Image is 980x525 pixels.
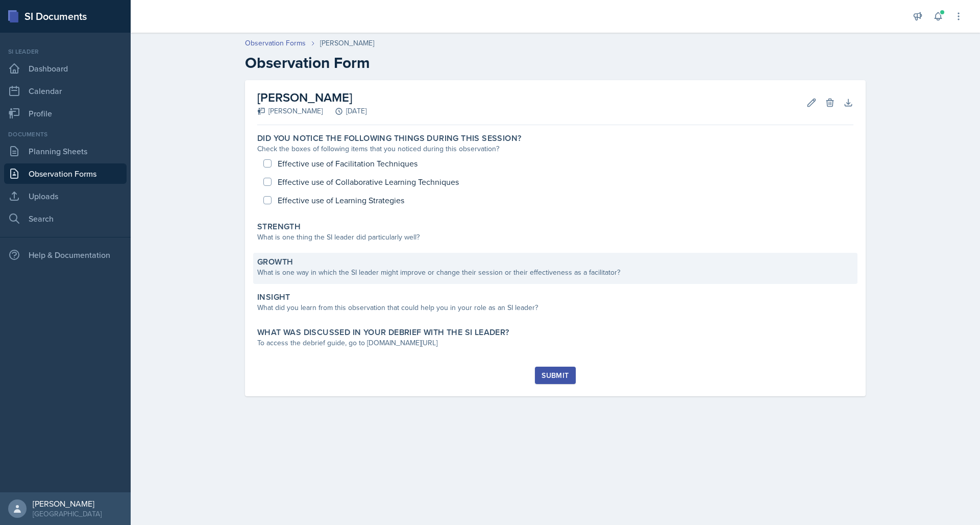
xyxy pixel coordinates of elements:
label: Strength [257,222,301,232]
a: Search [4,208,127,229]
div: To access the debrief guide, go to [DOMAIN_NAME][URL] [257,338,853,348]
div: Check the boxes of following items that you noticed during this observation? [257,144,853,154]
div: What is one thing the SI leader did particularly well? [257,232,853,243]
div: [PERSON_NAME] [257,106,323,116]
h2: Observation Form [245,54,866,72]
div: Si leader [4,47,127,56]
a: Planning Sheets [4,141,127,161]
a: Calendar [4,81,127,101]
div: Documents [4,130,127,139]
div: What did you learn from this observation that could help you in your role as an SI leader? [257,302,853,313]
label: Insight [257,292,290,302]
div: Help & Documentation [4,245,127,265]
label: Did you notice the following things during this session? [257,133,521,144]
div: What is one way in which the SI leader might improve or change their session or their effectivene... [257,267,853,278]
div: [PERSON_NAME] [33,498,102,509]
div: [GEOGRAPHIC_DATA] [33,509,102,519]
a: Observation Forms [4,163,127,184]
h2: [PERSON_NAME] [257,88,366,107]
label: Growth [257,257,293,267]
div: Submit [542,371,569,379]
div: [DATE] [323,106,366,116]
a: Profile [4,103,127,124]
a: Observation Forms [245,38,306,49]
button: Submit [535,367,575,384]
a: Uploads [4,186,127,206]
a: Dashboard [4,58,127,79]
label: What was discussed in your debrief with the SI Leader? [257,327,509,338]
div: [PERSON_NAME] [320,38,374,49]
